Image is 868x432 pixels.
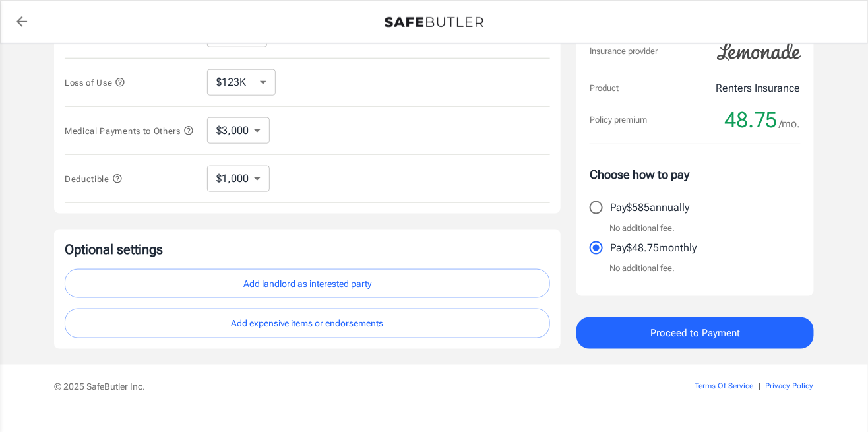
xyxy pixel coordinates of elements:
p: Pay $585 annually [610,200,689,216]
p: Choose how to pay [590,166,801,183]
button: Deductible [65,171,123,187]
p: Product [590,82,619,95]
p: No additional fee. [609,262,675,275]
p: Insurance provider [590,45,658,58]
button: Add expensive items or endorsements [65,309,550,338]
img: Lemonade [710,33,809,70]
p: No additional fee. [609,222,675,235]
img: Back to quotes [385,17,483,28]
span: | [759,382,760,391]
button: Add landlord as interested party [65,269,550,299]
p: © 2025 SafeButler Inc. [54,381,620,394]
p: Optional settings [65,240,550,259]
a: Terms Of Service [695,382,753,391]
button: Proceed to Payment [576,317,814,349]
a: Privacy Policy [766,382,814,391]
p: Pay $48.75 monthly [610,240,697,256]
button: Loss of Use [65,75,125,90]
span: 48.75 [724,107,778,133]
span: Proceed to Payment [650,324,740,342]
a: back to quotes [9,9,35,35]
button: Medical Payments to Others [65,123,194,139]
p: Renters Insurance [716,80,801,96]
span: Deductible [65,174,123,184]
span: /mo. [780,115,801,133]
span: Loss of Use [65,78,125,88]
span: Medical Payments to Others [65,126,194,136]
p: Policy premium [590,113,647,127]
